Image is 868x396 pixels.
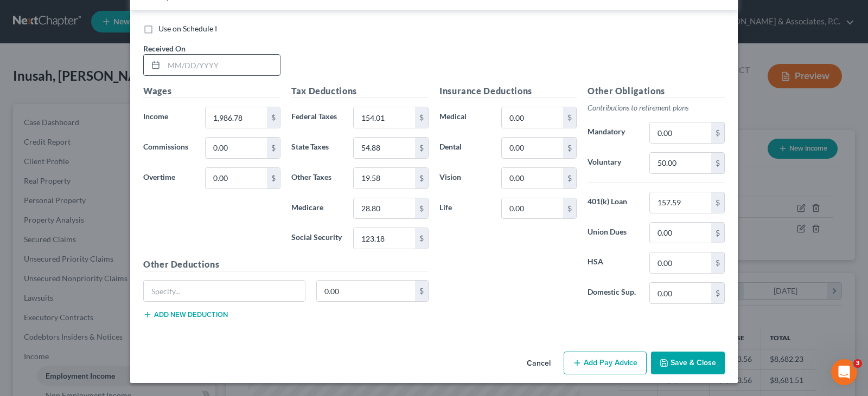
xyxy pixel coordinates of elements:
label: State Taxes [286,137,348,159]
label: 401(k) Loan [582,192,644,213]
label: Overtime [138,167,200,189]
div: $ [563,107,576,128]
div: $ [267,138,280,158]
div: $ [415,138,428,158]
input: 0.00 [206,107,267,128]
h5: Other Obligations [588,85,725,98]
div: $ [415,168,428,189]
input: 0.00 [650,192,711,213]
div: $ [415,107,428,128]
label: Mandatory [582,122,644,144]
span: 3 [853,359,862,368]
label: Domestic Sup. [582,282,644,304]
input: 0.00 [354,228,415,249]
div: $ [711,122,724,143]
input: 0.00 [650,122,711,143]
input: 0.00 [502,107,563,128]
label: Social Security [286,228,348,249]
h5: Wages [143,85,280,98]
div: $ [711,153,724,173]
h5: Other Deductions [143,258,429,271]
div: $ [711,252,724,273]
button: Cancel [518,353,559,374]
input: 0.00 [650,252,711,273]
input: 0.00 [354,138,415,158]
div: $ [563,168,576,189]
input: 0.00 [354,168,415,189]
input: 0.00 [354,198,415,219]
button: Add new deduction [143,310,228,319]
label: Medical [434,107,496,128]
div: $ [563,138,576,158]
button: Add Pay Advice [564,352,647,374]
p: Contributions to retirement plans [588,102,725,113]
input: 0.00 [206,168,267,189]
span: Use on Schedule I [158,24,217,33]
label: Life [434,198,496,219]
input: 0.00 [502,138,563,158]
button: Save & Close [651,352,725,374]
span: Income [143,112,168,121]
div: $ [563,198,576,219]
div: $ [711,283,724,303]
label: Voluntary [582,152,644,174]
input: 0.00 [206,138,267,158]
span: Received On [143,44,186,53]
input: 0.00 [317,281,416,301]
input: 0.00 [650,283,711,303]
h5: Tax Deductions [291,85,429,98]
label: Medicare [286,198,348,219]
div: $ [415,228,428,249]
div: $ [711,192,724,213]
label: Union Dues [582,222,644,244]
div: $ [267,168,280,189]
input: 0.00 [650,153,711,173]
label: Other Taxes [286,167,348,189]
input: 0.00 [650,223,711,243]
label: Federal Taxes [286,107,348,128]
iframe: Intercom live chat [831,359,857,385]
div: $ [415,198,428,219]
div: $ [415,281,428,301]
label: Dental [434,137,496,159]
label: HSA [582,252,644,274]
input: MM/DD/YYYY [164,55,280,75]
label: Vision [434,167,496,189]
input: Specify... [144,281,305,301]
div: $ [267,107,280,128]
input: 0.00 [502,198,563,219]
input: 0.00 [502,168,563,189]
input: 0.00 [354,107,415,128]
h5: Insurance Deductions [439,85,577,98]
label: Commissions [138,137,200,159]
div: $ [711,223,724,243]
